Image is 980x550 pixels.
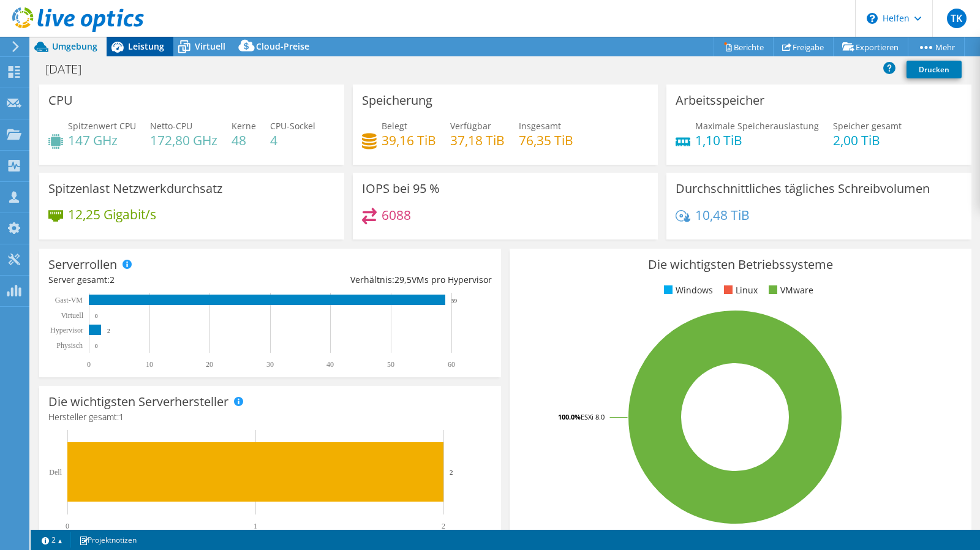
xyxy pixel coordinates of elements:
[110,274,115,285] font: 2
[119,411,124,423] font: 1
[450,469,453,476] text: 2
[833,120,902,132] font: Speicher gesamt
[450,120,491,132] font: Verfügbar
[883,12,910,24] font: Helfen
[676,180,930,197] font: Durchschnittliches tägliches Schreibvolumen
[648,256,833,273] font: Die wichtigsten Betriebssysteme
[773,37,834,56] a: Freigabe
[382,120,407,132] font: Belegt
[48,393,228,410] font: Die wichtigsten Serverhersteller
[49,468,62,477] text: Dell
[833,37,908,56] a: Exportieren
[714,37,774,56] a: Berichte
[232,120,256,132] font: Kerne
[736,284,758,296] font: Linux
[146,360,153,369] text: 10
[51,535,56,545] font: 2
[48,180,222,197] font: Spitzenlast Netzwerkdurchsatz
[48,256,117,273] font: Serverrollen
[908,37,965,56] a: Mehr
[326,360,334,369] text: 40
[68,206,156,223] font: 12,25 Gigabit/s
[519,132,573,149] font: 76,35 TiB
[867,13,878,24] svg: \n
[394,274,412,285] font: 29,5
[254,522,257,530] text: 1
[450,132,505,149] font: 37,18 TiB
[780,284,813,296] font: VMware
[382,132,436,149] font: 39,16 TiB
[695,206,750,224] font: 10,48 TiB
[232,132,246,149] font: 48
[150,132,217,149] font: 172,80 GHz
[95,343,98,349] text: 0
[48,274,110,285] font: Server gesamt:
[581,412,605,421] tspan: ESXi 8.0
[951,12,962,25] font: TK
[382,206,411,224] font: 6088
[362,180,440,197] font: IOPS bei 95 %
[856,42,899,53] font: Exportieren
[907,61,962,78] a: Drucken
[66,522,69,530] text: 0
[195,40,225,52] font: Virtuell
[676,284,713,296] font: Windows
[150,120,192,132] font: Netto-CPU
[350,274,394,285] font: Verhältnis:
[519,120,561,132] font: Insgesamt
[266,360,274,369] text: 30
[56,341,83,350] text: Physisch
[55,296,83,304] text: Gast-VM
[676,92,764,108] font: Arbeitsspeicher
[734,42,764,53] font: Berichte
[48,411,119,423] font: Hersteller gesamt:
[206,360,213,369] text: 20
[448,360,455,369] text: 60
[558,412,581,421] tspan: 100.0%
[61,311,83,320] text: Virtuell
[70,532,145,548] a: Projektnotizen
[451,298,458,304] text: 59
[270,120,315,132] font: CPU-Sockel
[45,61,81,77] font: [DATE]
[95,313,98,319] text: 0
[88,535,137,545] font: Projektnotizen
[256,40,309,52] font: Cloud-Preise
[935,42,955,53] font: Mehr
[52,40,97,52] font: Umgebung
[48,92,73,108] font: CPU
[33,532,71,548] a: 2
[107,328,110,334] text: 2
[695,120,819,132] font: Maximale Speicherauslastung
[695,132,742,149] font: 1,10 TiB
[128,40,164,52] font: Leistung
[68,132,118,149] font: 147 GHz
[833,132,880,149] font: 2,00 TiB
[412,274,492,285] font: VMs pro Hypervisor
[362,92,432,108] font: Speicherung
[919,64,949,75] font: Drucken
[87,360,91,369] text: 0
[793,42,824,53] font: Freigabe
[442,522,445,530] text: 2
[50,326,83,334] text: Hypervisor
[68,120,136,132] font: Spitzenwert CPU
[270,132,277,149] font: 4
[387,360,394,369] text: 50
